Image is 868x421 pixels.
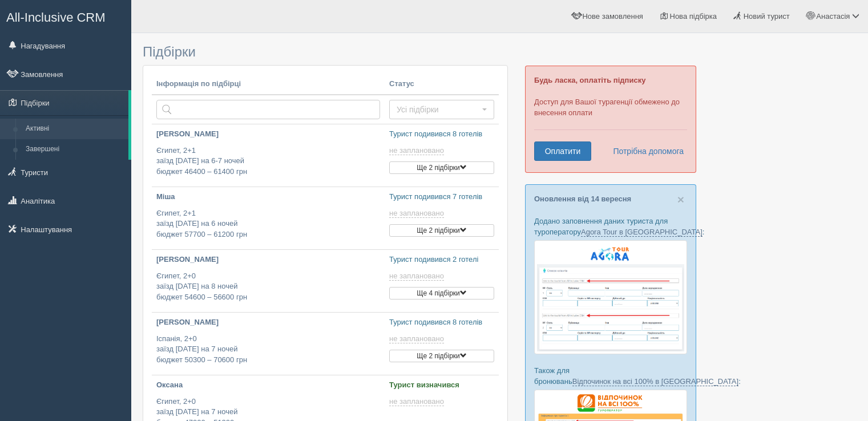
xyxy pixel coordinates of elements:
[389,254,494,265] p: Турист подивився 2 готелі
[389,350,494,362] button: Ще 2 підбірки
[389,146,446,155] a: не заплановано
[397,104,479,115] span: Усі підбірки
[152,187,385,249] a: Міша Єгипет, 2+1заїзд [DATE] на 6 ночейбюджет 57700 – 61200 грн
[389,146,444,155] span: не заплановано
[389,209,446,218] a: не заплановано
[156,271,380,303] p: Єгипет, 2+0 заїзд [DATE] на 8 ночей бюджет 54600 – 56600 грн
[534,76,645,84] b: Будь ласка, оплатіть підписку
[385,74,499,95] th: Статус
[156,129,380,140] p: [PERSON_NAME]
[156,317,380,328] p: [PERSON_NAME]
[389,272,446,281] a: не заплановано
[389,334,446,343] a: не заплановано
[582,12,643,21] span: Нове замовлення
[152,313,385,375] a: [PERSON_NAME] Іспанія, 2+0заїзд [DATE] на 7 ночейбюджет 50300 – 70600 грн
[744,12,790,21] span: Новий турист
[156,334,380,366] p: Іспанія, 2+0 заїзд [DATE] на 7 ночей бюджет 50300 – 70600 грн
[677,193,684,205] button: Close
[581,228,703,237] a: Agora Tour в [GEOGRAPHIC_DATA]
[677,193,684,206] span: ×
[156,145,380,177] p: Єгипет, 2+1 заїзд [DATE] на 6-7 ночей бюджет 46400 – 61400 грн
[389,129,494,140] p: Турист подивився 8 готелів
[389,224,494,237] button: Ще 2 підбірки
[534,216,687,237] p: Додано заповнення даних туриста для туроператору :
[534,240,687,354] img: agora-tour-%D1%84%D0%BE%D1%80%D0%BC%D0%B0-%D0%B1%D1%80%D0%BE%D0%BD%D1%8E%D0%B2%D0%B0%D0%BD%D0%BD%...
[534,365,687,387] p: Також для бронювань :
[605,141,684,161] a: Потрібна допомога
[143,44,196,59] span: Підбірки
[389,380,494,391] p: Турист визначився
[389,209,444,218] span: не заплановано
[816,12,850,21] span: Анастасія
[152,250,385,312] a: [PERSON_NAME] Єгипет, 2+0заїзд [DATE] на 8 ночейбюджет 54600 – 56600 грн
[156,254,380,265] p: [PERSON_NAME]
[670,12,717,21] span: Нова підбірка
[6,10,106,25] span: All-Inclusive CRM
[389,287,494,299] button: Ще 4 підбірки
[389,272,444,281] span: не заплановано
[572,377,738,386] a: Відпочинок на всі 100% в [GEOGRAPHIC_DATA]
[156,380,380,391] p: Оксана
[156,192,380,203] p: Міша
[525,66,696,173] div: Доступ для Вашої турагенції обмежено до внесення оплати
[156,100,380,119] input: Пошук за країною або туристом
[21,119,128,139] a: Активні
[389,397,444,406] span: не заплановано
[389,161,494,174] button: Ще 2 підбірки
[389,100,494,119] button: Усі підбірки
[534,195,631,203] a: Оновлення від 14 вересня
[389,192,494,203] p: Турист подивився 7 готелів
[156,208,380,240] p: Єгипет, 2+1 заїзд [DATE] на 6 ночей бюджет 57700 – 61200 грн
[21,139,128,160] a: Завершені
[389,397,446,406] a: не заплановано
[389,317,494,328] p: Турист подивився 8 готелів
[1,1,131,32] a: All-Inclusive CRM
[534,141,591,161] a: Оплатити
[152,124,385,187] a: [PERSON_NAME] Єгипет, 2+1заїзд [DATE] на 6-7 ночейбюджет 46400 – 61400 грн
[152,74,385,95] th: Інформація по підбірці
[389,334,444,343] span: не заплановано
